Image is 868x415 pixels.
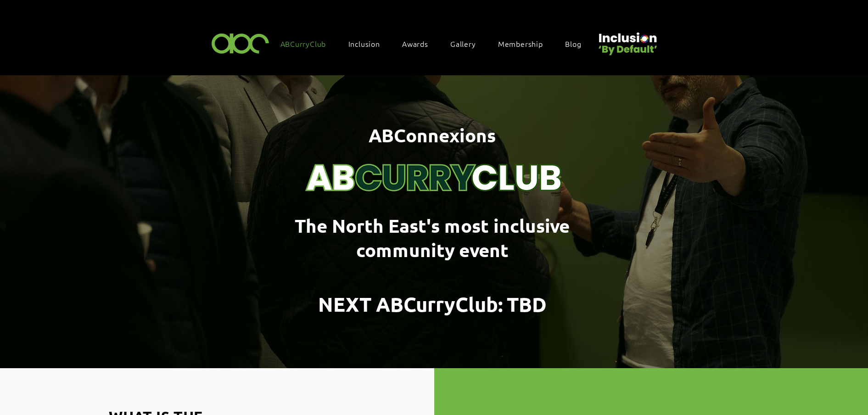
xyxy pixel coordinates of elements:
[318,292,503,317] span: NEXT ABCurryClub:
[344,34,394,53] div: Inclusion
[209,29,272,56] img: ABC-Logo-Blank-Background-01-01-2.png
[507,292,547,317] span: TBD
[280,39,326,49] span: ABCurryClub
[276,34,340,53] a: ABCurryClub
[498,39,543,49] span: Membership
[402,39,428,49] span: Awards
[565,39,581,49] span: Blog
[295,213,570,262] span: The North East's most inclusive community event
[297,100,572,203] img: Curry Club Brand (4).png
[493,34,557,53] a: Membership
[295,291,570,318] h1: :
[276,34,595,53] nav: Site
[398,34,442,53] div: Awards
[450,39,476,49] span: Gallery
[560,34,595,53] a: Blog
[446,34,490,53] a: Gallery
[348,39,380,49] span: Inclusion
[595,25,659,56] img: Untitled design (22).png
